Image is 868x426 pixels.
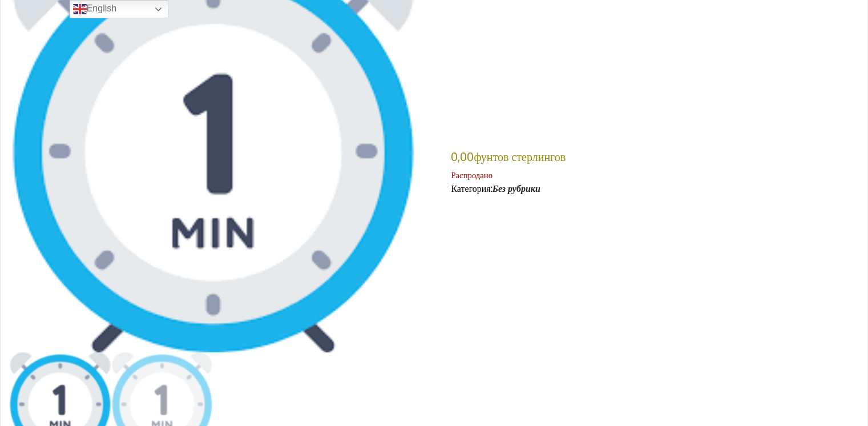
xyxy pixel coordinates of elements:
[73,2,87,16] img: en
[451,182,492,195] font: Категория:
[451,170,492,181] font: Распродано
[451,149,474,165] font: 0,00
[474,149,566,165] font: фунтов стерлингов
[492,182,540,195] a: Без рубрики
